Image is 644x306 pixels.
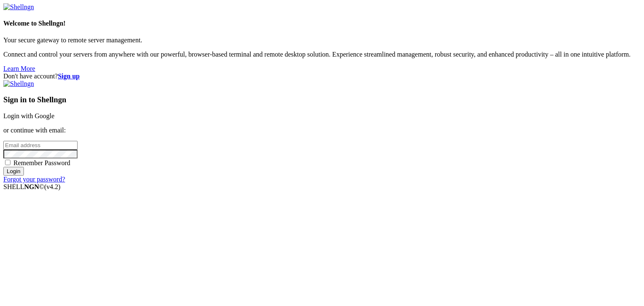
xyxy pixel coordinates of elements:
a: Learn More [3,65,35,72]
a: Sign up [58,73,80,80]
span: SHELL © [3,183,60,190]
p: or continue with email: [3,127,641,134]
span: 4.2.0 [44,183,61,190]
h4: Welcome to Shellngn! [3,20,641,27]
p: Your secure gateway to remote server management. [3,36,641,44]
input: Login [3,167,24,176]
p: Connect and control your servers from anywhere with our powerful, browser-based terminal and remo... [3,51,641,58]
div: Don't have account? [3,73,641,80]
span: Remember Password [13,159,70,166]
a: Login with Google [3,112,55,119]
img: Shellngn [3,3,34,11]
h3: Sign in to Shellngn [3,95,641,104]
img: Shellngn [3,80,34,88]
input: Email address [3,141,78,150]
input: Remember Password [5,160,10,165]
b: NGN [24,183,39,190]
a: Forgot your password? [3,176,65,183]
